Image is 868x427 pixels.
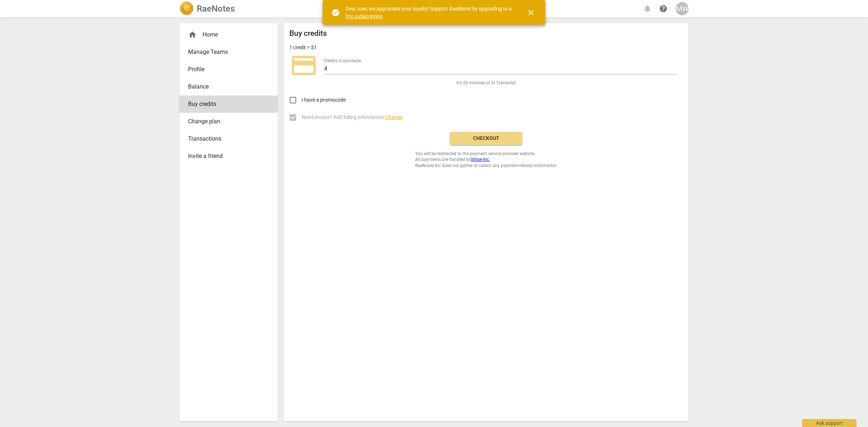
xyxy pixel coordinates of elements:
[456,135,516,142] span: Checkout
[179,61,278,78] a: Profile
[188,48,263,56] span: Manage Teams
[657,2,670,15] a: Help
[676,2,689,15] button: MW
[179,43,278,61] a: Manage Teams
[802,419,856,427] div: Ask support
[188,134,263,143] span: Transactions
[179,26,278,43] div: Home
[331,8,340,17] span: check_circle
[289,51,318,80] span: credit_card
[346,5,514,20] div: Dear user, we appreciate your loyalty! Support RaeNotes by upgrading to a
[188,30,197,39] span: home
[659,4,668,13] span: help
[188,152,263,161] span: Invite a friend
[450,132,522,145] button: Checkout
[179,130,278,148] a: Transactions
[385,114,403,120] span: Change
[188,100,263,108] span: Buy credits
[197,4,235,14] h2: RaeNotes
[179,95,278,113] a: Buy credits
[527,8,535,17] span: close
[179,78,278,95] a: Balance
[289,29,327,38] h2: Buy credits
[415,151,557,169] span: You will be redirected to the payment service provider website. All payments are handled by RaeNo...
[179,1,235,16] a: LogoRaeNotes
[188,65,263,74] span: Profile
[522,4,540,21] button: Close
[346,13,383,19] a: Pro subscription
[289,44,317,51] p: 1 credit = $1
[456,80,516,86] span: It's 26 minutes of AI Transcript
[188,117,263,126] span: Change plan
[188,30,263,39] div: Home
[179,113,278,130] a: Change plan
[188,82,263,91] span: Balance
[324,59,361,63] label: Credits to purchase
[179,148,278,165] a: Invite a friend
[302,96,346,104] span: I have a promocode
[179,1,194,16] img: Logo
[302,114,403,121] span: Need invoice? Add billing information
[471,157,490,162] a: Stripe Inc.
